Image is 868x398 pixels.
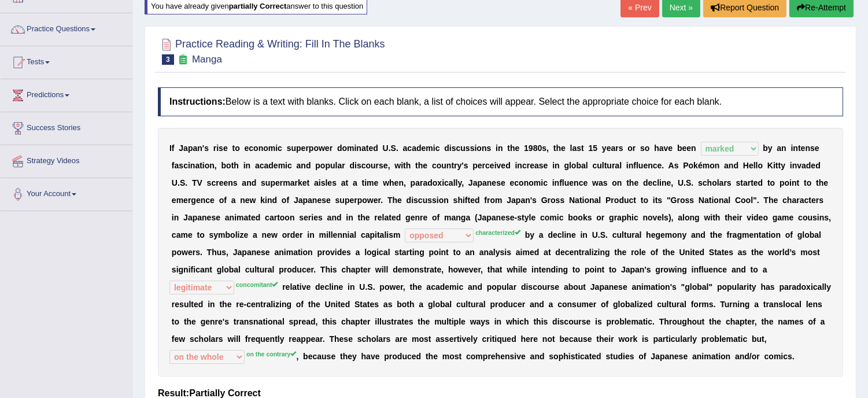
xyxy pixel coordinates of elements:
[593,143,597,153] b: 5
[232,143,235,153] b: t
[472,161,478,170] b: p
[205,161,210,170] b: o
[209,161,215,170] b: n
[581,161,586,170] b: a
[602,161,604,170] b: l
[470,143,475,153] b: s
[773,161,775,170] b: i
[496,143,498,153] b: i
[659,143,664,153] b: a
[195,161,200,170] b: a
[612,161,615,170] b: r
[1,178,132,207] a: Your Account
[313,143,319,153] b: o
[319,178,321,187] b: i
[213,143,216,153] b: r
[172,178,178,187] b: U
[668,161,674,170] b: A
[183,143,188,153] b: a
[515,143,520,153] b: e
[553,143,556,153] b: t
[552,161,555,170] b: i
[456,143,461,153] b: c
[416,143,422,153] b: d
[226,161,231,170] b: o
[743,161,749,170] b: H
[185,178,187,187] b: .
[561,143,566,153] b: e
[515,161,518,170] b: i
[724,161,729,170] b: a
[677,143,682,153] b: b
[662,161,664,170] b: .
[686,143,691,153] b: e
[179,143,183,153] b: J
[775,161,778,170] b: t
[505,161,511,170] b: d
[522,161,527,170] b: c
[510,143,515,153] b: h
[572,143,577,153] b: a
[1,145,132,174] a: Strategy Videos
[466,143,470,153] b: s
[530,161,534,170] b: e
[689,161,694,170] b: o
[389,143,391,153] b: .
[542,143,546,153] b: s
[576,161,581,170] b: b
[446,161,452,170] b: n
[691,143,696,153] b: n
[260,161,264,170] b: c
[371,161,376,170] b: u
[498,143,503,153] b: n
[710,161,715,170] b: o
[454,161,457,170] b: r
[619,143,623,153] b: s
[233,178,238,187] b: s
[197,178,202,187] b: V
[423,161,427,170] b: e
[255,161,260,170] b: a
[533,143,538,153] b: 8
[325,161,330,170] b: p
[729,161,734,170] b: n
[366,143,369,153] b: t
[664,143,668,153] b: v
[457,161,462,170] b: y
[597,161,602,170] b: u
[192,54,222,65] small: Manga
[172,143,175,153] b: f
[175,161,179,170] b: a
[332,178,337,187] b: s
[280,178,283,187] b: r
[422,143,426,153] b: e
[619,161,622,170] b: l
[527,161,530,170] b: r
[426,143,433,153] b: m
[801,161,806,170] b: a
[638,161,644,170] b: u
[246,161,251,170] b: n
[265,178,271,187] b: u
[221,161,227,170] b: b
[734,161,739,170] b: d
[407,143,412,153] b: c
[207,178,212,187] b: s
[811,161,815,170] b: e
[668,143,673,153] b: e
[298,178,302,187] b: k
[188,143,193,153] b: p
[412,143,416,153] b: a
[653,161,658,170] b: c
[169,143,172,153] b: I
[169,97,226,106] b: Instructions:
[778,161,781,170] b: t
[682,143,687,153] b: e
[806,161,811,170] b: d
[581,143,584,153] b: t
[607,161,612,170] b: u
[219,143,223,153] b: s
[756,161,758,170] b: l
[349,161,354,170] b: d
[383,143,389,153] b: U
